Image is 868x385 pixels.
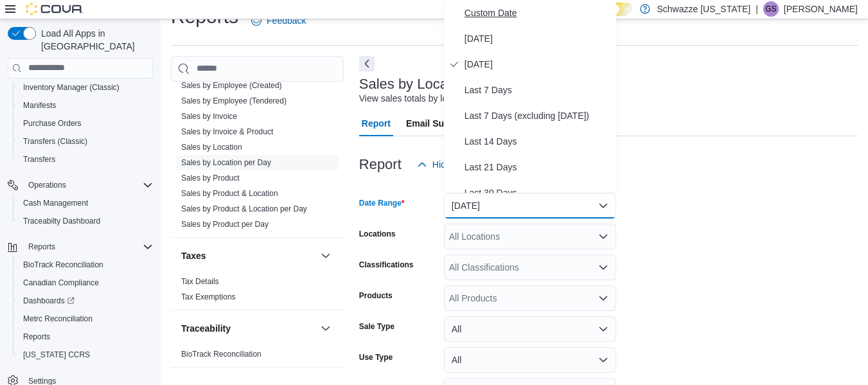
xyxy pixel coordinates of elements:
[181,127,273,136] a: Sales by Invoice & Product
[18,257,153,273] span: BioTrack Reconciliation
[181,143,242,152] a: Sales by Location
[23,177,71,193] button: Operations
[13,310,158,328] button: Metrc Reconciliation
[18,329,153,345] span: Reports
[28,180,66,190] span: Operations
[181,249,315,262] button: Taxes
[412,152,505,177] button: Hide Parameters
[28,242,55,252] span: Reports
[18,293,153,309] span: Dashboards
[181,292,236,302] span: Tax Exemptions
[181,322,231,335] h3: Traceability
[657,1,750,17] p: Schwazze [US_STATE]
[171,16,344,237] div: Sales
[784,1,858,17] p: [PERSON_NAME]
[465,134,611,149] span: Last 14 Days
[181,96,287,106] span: Sales by Employee (Tendered)
[23,314,93,324] span: Metrc Reconciliation
[181,204,307,213] a: Sales by Product & Location per Day
[181,111,237,121] span: Sales by Invoice
[23,154,55,165] span: Transfers
[181,158,271,167] a: Sales by Location per Day
[18,98,153,113] span: Manifests
[18,257,109,273] a: BioTrack Reconciliation
[359,157,402,172] h3: Report
[359,352,393,363] label: Use Type
[598,262,608,273] button: Open list of options
[18,347,95,363] a: [US_STATE] CCRS
[13,346,158,364] button: [US_STATE] CCRS
[13,256,158,274] button: BioTrack Reconciliation
[18,195,153,211] span: Cash Management
[267,14,306,27] span: Feedback
[23,350,90,360] span: [US_STATE] CCRS
[181,157,271,168] span: Sales by Location per Day
[181,173,240,183] span: Sales by Product
[765,1,776,17] span: GS
[171,274,344,310] div: Taxes
[13,328,158,346] button: Reports
[432,158,500,171] span: Hide Parameters
[13,96,158,114] button: Manifests
[181,350,261,359] a: BioTrack Reconciliation
[13,274,158,292] button: Canadian Compliance
[13,114,158,132] button: Purchase Orders
[36,27,153,53] span: Load All Apps in [GEOGRAPHIC_DATA]
[465,5,611,21] span: Custom Date
[18,80,125,95] a: Inventory Manager (Classic)
[465,31,611,46] span: [DATE]
[18,293,80,309] a: Dashboards
[181,220,269,229] a: Sales by Product per Day
[23,332,50,342] span: Reports
[598,293,608,303] button: Open list of options
[598,231,608,242] button: Open list of options
[465,159,611,175] span: Last 21 Days
[465,82,611,98] span: Last 7 Days
[359,229,396,239] label: Locations
[181,204,307,214] span: Sales by Product & Location per Day
[444,316,616,342] button: All
[181,142,242,152] span: Sales by Location
[23,239,153,255] span: Reports
[181,127,273,137] span: Sales by Invoice & Product
[359,92,612,105] div: View sales totals by location and day for a specified date range.
[18,116,87,131] a: Purchase Orders
[756,1,758,17] p: |
[607,3,633,16] input: Dark Mode
[318,248,333,264] button: Taxes
[23,260,103,270] span: BioTrack Reconciliation
[23,239,60,255] button: Reports
[23,177,153,193] span: Operations
[13,212,158,230] button: Traceabilty Dashboard
[3,176,158,194] button: Operations
[18,152,60,167] a: Transfers
[181,188,278,199] span: Sales by Product & Location
[362,111,391,136] span: Report
[18,275,153,291] span: Canadian Compliance
[18,134,93,149] a: Transfers (Classic)
[181,112,237,121] a: Sales by Invoice
[359,56,375,71] button: Next
[18,213,105,229] a: Traceabilty Dashboard
[246,8,311,33] a: Feedback
[359,76,524,92] h3: Sales by Location per Day
[23,198,88,208] span: Cash Management
[406,111,488,136] span: Email Subscription
[359,198,405,208] label: Date Range
[359,321,394,332] label: Sale Type
[181,80,282,91] span: Sales by Employee (Created)
[26,3,84,15] img: Cova
[23,118,82,129] span: Purchase Orders
[171,346,344,367] div: Traceability
[181,276,219,287] span: Tax Details
[13,132,158,150] button: Transfers (Classic)
[18,195,93,211] a: Cash Management
[181,81,282,90] a: Sales by Employee (Created)
[23,278,99,288] span: Canadian Compliance
[181,277,219,286] a: Tax Details
[465,57,611,72] span: [DATE]
[181,322,315,335] button: Traceability
[23,216,100,226] span: Traceabilty Dashboard
[23,82,120,93] span: Inventory Manager (Classic)
[444,193,616,219] button: [DATE]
